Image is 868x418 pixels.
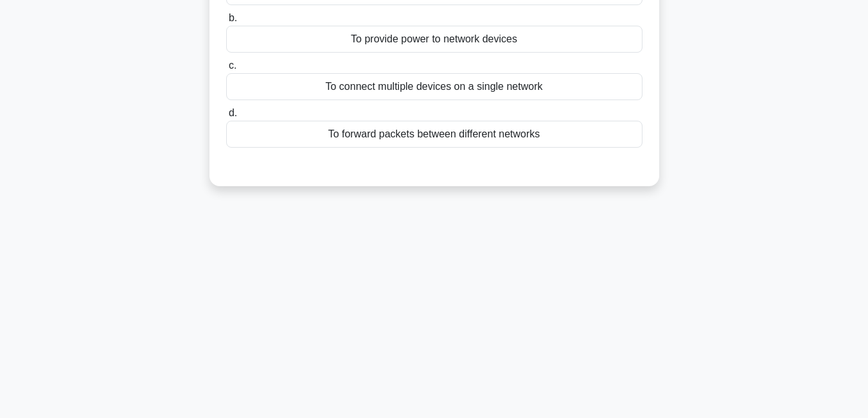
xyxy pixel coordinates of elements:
[229,60,236,71] span: c.
[229,107,237,118] span: d.
[229,12,237,23] span: b.
[226,73,642,100] div: To connect multiple devices on a single network
[226,26,642,53] div: To provide power to network devices
[226,121,642,148] div: To forward packets between different networks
